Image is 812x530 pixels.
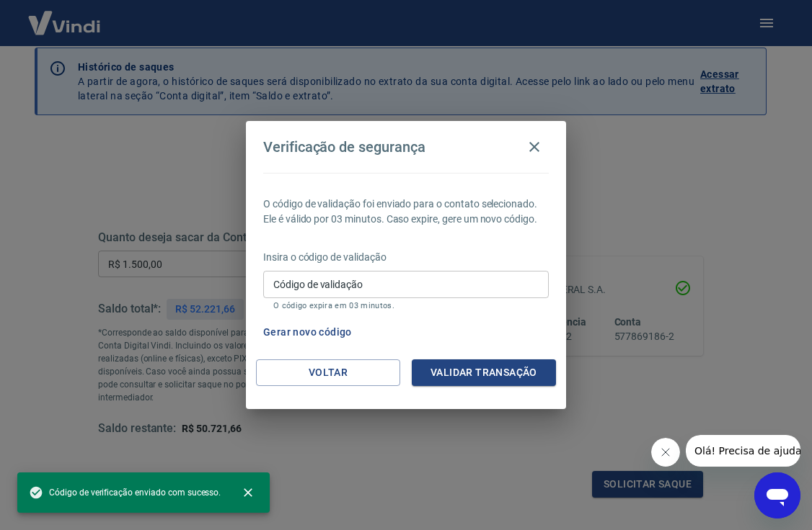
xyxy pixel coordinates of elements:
p: O código expira em 03 minutos. [273,301,539,310]
button: Voltar [256,359,400,386]
iframe: Mensagem da empresa [686,435,800,467]
button: close [232,477,264,508]
button: Gerar novo código [257,319,358,346]
span: Código de verificação enviado com sucesso. [29,485,221,500]
p: O código de validação foi enviado para o contato selecionado. Ele é válido por 03 minutos. Caso e... [263,197,549,227]
span: Olá! Precisa de ajuda? [9,10,121,22]
iframe: Botão para abrir a janela de mensagens [754,472,800,518]
button: Validar transação [412,359,556,386]
iframe: Fechar mensagem [651,438,680,467]
p: Insira o código de validação [263,250,549,265]
h4: Verificação de segurança [263,138,425,156]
